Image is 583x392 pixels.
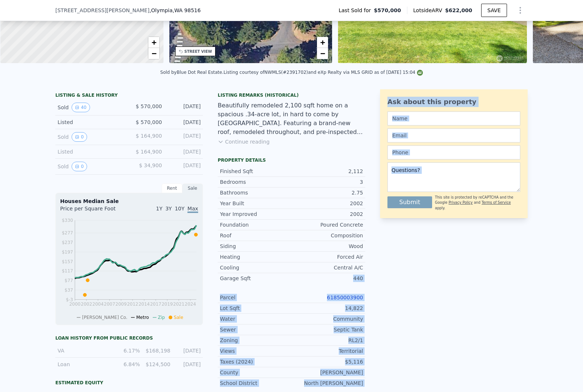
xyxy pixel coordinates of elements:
a: Terms of Service [482,200,511,204]
span: 1Y [156,206,162,212]
span: 10Y [175,206,184,212]
tspan: $277 [62,230,73,235]
div: Sale [182,183,203,193]
span: − [151,49,156,58]
div: [DATE] [175,347,201,354]
div: Water [220,315,291,323]
div: [PERSON_NAME] [291,369,363,376]
div: Houses Median Sale [60,197,198,205]
div: $5,116 [291,358,363,365]
span: 3Y [165,206,172,212]
div: Siding [220,243,291,250]
tspan: $197 [62,250,73,255]
div: VA [58,347,110,354]
span: Zip [158,315,165,320]
div: 2,112 [291,168,363,175]
a: Privacy Policy [449,200,473,204]
div: County [220,369,291,376]
div: 3 [291,178,363,186]
tspan: 2007 [104,302,115,307]
span: $ 34,900 [139,162,162,168]
tspan: 2009 [115,302,127,307]
div: Parcel [220,294,291,301]
div: Forced Air [291,253,363,261]
div: Taxes (2024) [220,358,291,365]
button: SAVE [481,4,507,17]
div: Bathrooms [220,189,291,196]
img: NWMLS Logo [417,70,423,76]
div: Territorial [291,347,363,355]
span: $570,000 [374,7,401,14]
div: $168,198 [144,347,170,354]
div: Bedrooms [220,178,291,186]
div: Sold by Blue Dot Real Estate . [160,70,223,75]
div: Finished Sqft [220,168,291,175]
div: 2002 [291,210,363,218]
tspan: $37 [65,288,73,293]
div: Ask about this property [387,97,520,107]
button: Show Options [513,3,528,18]
button: View historical data [72,132,87,142]
tspan: 2024 [185,302,196,307]
tspan: 2004 [92,302,104,307]
div: 2002 [291,200,363,207]
span: Max [187,206,198,213]
button: View historical data [72,103,90,112]
div: Price per Square Foot [60,205,129,217]
tspan: $157 [62,259,73,264]
div: Sold [58,132,123,142]
tspan: $-3 [66,297,73,302]
div: Central A/C [291,264,363,271]
span: [STREET_ADDRESS][PERSON_NAME] [55,7,149,14]
a: Zoom in [317,37,328,48]
div: School District [220,379,291,387]
tspan: 2000 [69,302,81,307]
tspan: 2021 [173,302,184,307]
div: Year Improved [220,210,291,218]
tspan: 2014 [138,302,150,307]
div: Listing courtesy of NWMLS (#2391702) and eXp Realty via MLS GRID as of [DATE] 15:04 [224,70,423,75]
div: Septic Tank [291,326,363,333]
div: Views [220,347,291,355]
a: 61850003900 [327,295,363,300]
div: 14,822 [291,305,363,312]
span: − [320,49,325,58]
span: + [151,38,156,47]
div: Listed [58,148,123,155]
div: Sold [58,162,123,171]
span: + [320,38,325,47]
div: $124,500 [144,361,170,368]
a: Zoom out [317,48,328,59]
tspan: $117 [62,268,73,274]
tspan: 2012 [127,302,138,307]
div: Estimated Equity [55,380,203,386]
button: Submit [387,196,432,208]
a: Zoom in [148,37,159,48]
input: Phone [387,145,520,159]
div: Cooling [220,264,291,271]
div: 440 [291,275,363,282]
div: Sold [58,103,123,112]
div: Loan [58,361,110,368]
tspan: $77 [65,278,73,283]
span: [PERSON_NAME] Co. [82,315,127,320]
div: Lot Sqft [220,305,291,312]
div: [DATE] [168,132,201,142]
a: Zoom out [148,48,159,59]
div: Rent [162,183,182,193]
div: [DATE] [168,118,201,126]
div: Beautifully remodeled 2,100 sqft home on a spacious .34-acre lot, in hard to come by [GEOGRAPHIC_... [218,101,365,137]
div: [DATE] [168,103,201,112]
div: Listing Remarks (Historical) [218,92,365,98]
div: Foundation [220,221,291,228]
input: Email [387,128,520,142]
div: [DATE] [168,148,201,155]
button: View historical data [72,162,87,171]
div: [DATE] [168,162,201,171]
div: Poured Concrete [291,221,363,228]
div: Loan history from public records [55,335,203,341]
div: STREET VIEW [184,49,212,54]
div: This site is protected by reCAPTCHA and the Google and apply. [435,195,520,211]
span: , Olympia [149,7,201,14]
div: [DATE] [175,361,201,368]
